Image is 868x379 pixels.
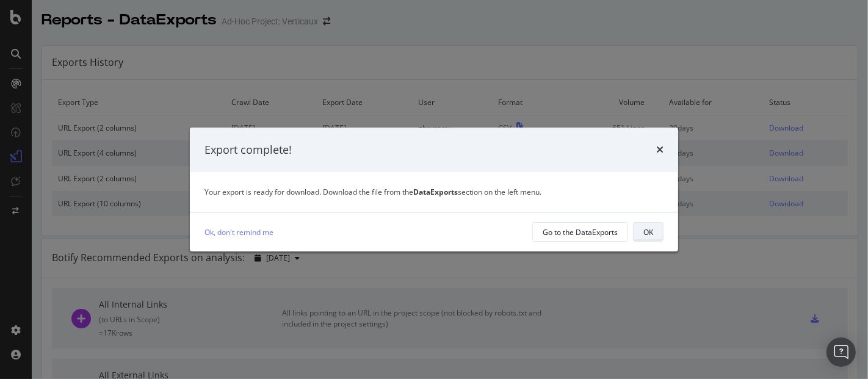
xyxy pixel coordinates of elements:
[204,226,273,239] a: Ok, don't remind me
[190,128,678,252] div: modal
[413,187,541,197] span: section on the left menu.
[204,142,292,158] div: Export complete!
[643,227,653,237] div: OK
[204,187,664,197] div: Your export is ready for download. Download the file from the
[633,222,664,242] button: OK
[413,187,458,197] strong: DataExports
[532,222,628,242] button: Go to the DataExports
[656,142,664,158] div: times
[826,337,856,367] div: Open Intercom Messenger
[543,227,618,237] div: Go to the DataExports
